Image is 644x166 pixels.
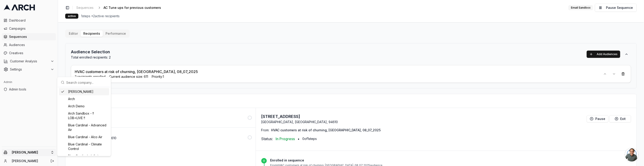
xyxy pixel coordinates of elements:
div: Blue Cardinal - Infinity [US_STATE] Air [59,152,109,164]
div: Blue Cardinal - Advanced Air [59,122,109,133]
div: Suggestions [58,87,110,155]
div: Blue Cardinal - Climate Control [59,141,109,152]
input: Search company... [66,78,107,87]
div: Blue Cardinal - Alco Air [59,133,109,141]
div: Arch Sandbox - !! LOB=LIVE !! [59,110,109,122]
div: [PERSON_NAME] [59,88,109,95]
div: Arch [59,95,109,103]
div: Arch Demo [59,103,109,110]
